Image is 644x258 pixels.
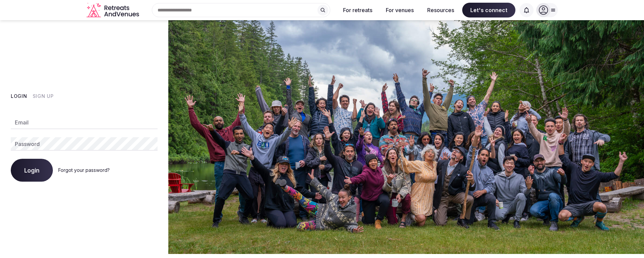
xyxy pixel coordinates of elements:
[380,3,419,17] button: For venues
[462,3,515,17] span: Let's connect
[11,159,53,182] button: Login
[11,93,27,100] button: Login
[338,3,378,17] button: For retreats
[33,93,54,100] button: Sign Up
[24,167,39,174] span: Login
[422,3,460,17] button: Resources
[168,20,644,254] img: My Account Background
[87,3,140,18] svg: Retreats and Venues company logo
[87,3,140,18] a: Visit the homepage
[58,167,110,173] a: Forgot your password?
